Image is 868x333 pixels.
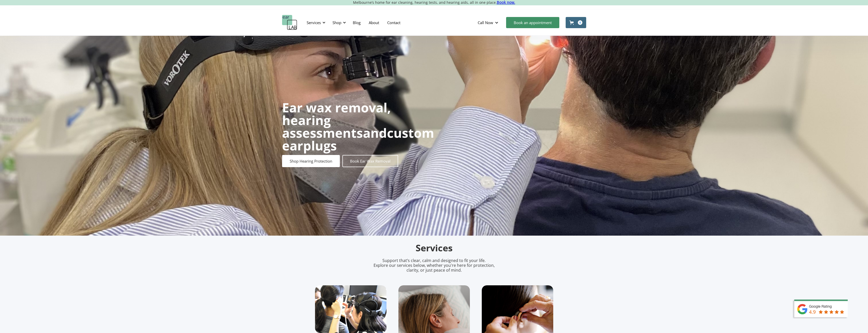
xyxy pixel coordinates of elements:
a: About [365,15,383,30]
strong: custom earplugs [282,124,434,154]
div: Call Now [474,15,504,30]
div: Call Now [478,20,493,25]
a: Book an appointment [506,17,559,28]
a: Contact [383,15,404,30]
div: Services [307,20,321,25]
div: Services [304,15,327,30]
a: Open cart [566,17,586,28]
div: 0 [578,20,582,25]
p: Support that’s clear, calm and designed to fit your life. Explore our services below, whether you... [367,258,501,273]
a: Book Ear Wax Removal [342,155,398,167]
h1: and [282,101,434,152]
a: home [282,15,297,30]
a: Blog [349,15,365,30]
a: Shop Hearing Protection [282,155,340,167]
h2: Services [315,242,553,254]
div: Shop [333,20,341,25]
strong: Ear wax removal, hearing assessments [282,99,391,142]
div: Shop [329,15,347,30]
